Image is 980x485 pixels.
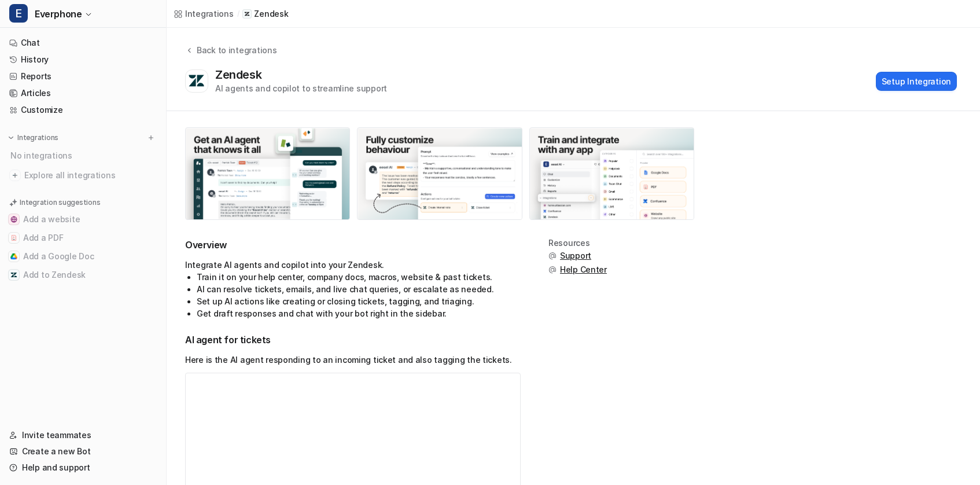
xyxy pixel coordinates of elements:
p: Integrations [17,133,58,142]
a: Create a new Bot [5,443,161,460]
a: Chat [5,35,161,51]
img: Add a website [10,216,17,223]
a: Invite teammates [5,427,161,443]
img: expand menu [7,134,15,142]
div: AI agents and copilot to streamline support [215,82,387,94]
img: support.svg [548,266,557,274]
img: Zendesk logo [188,74,205,88]
img: Add to Zendesk [10,271,17,278]
li: Get draft responses and chat with your bot right in the sidebar. [197,307,521,319]
span: Everphone [35,6,82,22]
a: Explore all integrations [5,167,161,183]
h2: AI agent for tickets [185,333,521,347]
button: Back to integrations [185,44,277,68]
a: Articles [5,85,161,101]
a: Integrations [174,8,234,20]
li: Train it on your help center, company docs, macros, website & past tickets. [197,271,521,283]
img: support.svg [548,252,557,260]
button: Add a PDFAdd a PDF [5,229,161,247]
div: Integrations [185,8,234,20]
a: Customize [5,102,161,118]
div: Zendesk [215,68,266,82]
div: No integrations [7,146,161,165]
button: Add to ZendeskAdd to Zendesk [5,266,161,284]
span: Support [560,250,591,262]
p: Integrate AI agents and copilot into your Zendesk. [185,259,521,271]
a: Reports [5,68,161,84]
div: Back to integrations [193,44,277,56]
button: Setup Integration [876,72,957,91]
li: AI can resolve tickets, emails, and live chat queries, or escalate as needed. [197,283,521,295]
img: explore all integrations [9,170,21,181]
p: Zendesk [254,8,288,20]
img: Add a PDF [10,234,17,241]
h2: Overview [185,238,521,252]
button: Add a websiteAdd a website [5,210,161,229]
a: Zendesk [242,8,288,20]
button: Integrations [5,132,62,144]
span: Help Center [560,264,607,275]
span: / [237,9,240,19]
p: Here is the AI agent responding to an incoming ticket and also tagging the tickets. [185,354,521,366]
a: History [5,52,161,68]
img: Add a Google Doc [10,253,17,260]
a: Help and support [5,460,161,476]
p: Integration suggestions [20,197,100,208]
span: Explore all integrations [24,166,157,185]
button: Add a Google DocAdd a Google Doc [5,247,161,266]
button: Help Center [548,264,607,275]
li: Set up AI actions like creating or closing tickets, tagging, and triaging. [197,295,521,307]
button: Support [548,250,607,262]
div: Resources [548,238,607,248]
span: E [9,4,28,23]
img: menu_add.svg [147,134,155,142]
